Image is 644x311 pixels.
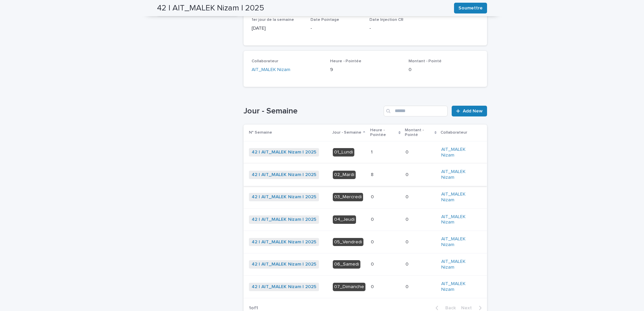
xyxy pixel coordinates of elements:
p: Heure - Pointée [370,127,397,139]
a: 42 | AIT_MALEK Nizam | 2025 [252,217,316,222]
div: 03_Mercredi [333,193,363,201]
p: 0 [406,238,410,245]
a: 42 | AIT_MALEK Nizam | 2025 [252,194,316,200]
h2: 42 | AIT_MALEK Nizam | 2025 [157,3,264,13]
p: 0 [371,193,375,200]
p: - [311,25,361,32]
a: 42 | AIT_MALEK Nizam | 2025 [252,172,316,178]
a: AIT_MALEK Nizam [441,259,476,270]
p: 0 [406,283,410,290]
tr: 42 | AIT_MALEK Nizam | 2025 03_Mercredi00 00 AIT_MALEK Nizam [244,186,487,208]
tr: 42 | AIT_MALEK Nizam | 2025 04_Jeudi00 00 AIT_MALEK Nizam [244,208,487,231]
span: Next [461,306,476,310]
div: 02_Mardi [333,171,356,179]
a: AIT_MALEK Nizam [441,281,476,292]
p: 0 [371,215,375,222]
button: Next [458,305,487,311]
a: AIT_MALEK Nizam [441,192,476,203]
a: AIT_MALEK Nizam [441,169,476,180]
div: 06_Samedi [333,260,360,269]
a: AIT_MALEK Nizam [441,214,476,226]
span: Back [441,306,456,310]
div: 04_Jeudi [333,215,356,224]
p: 0 [409,66,479,73]
div: 01_Lundi [333,148,354,157]
tr: 42 | AIT_MALEK Nizam | 2025 01_Lundi11 00 AIT_MALEK Nizam [244,141,487,164]
span: 1er jour de la semaine [252,18,294,22]
span: Add New [463,109,483,113]
span: Date Pointage [311,18,339,22]
p: N° Semaine [249,129,272,136]
p: 0 [406,171,410,178]
tr: 42 | AIT_MALEK Nizam | 2025 02_Mardi88 00 AIT_MALEK Nizam [244,164,487,186]
input: Search [384,106,448,116]
a: 42 | AIT_MALEK Nizam | 2025 [252,262,316,267]
p: Jour - Semaine [332,129,361,136]
p: 9 [330,66,400,73]
p: 0 [406,215,410,222]
button: Back [430,305,458,311]
p: 8 [371,171,375,178]
tr: 42 | AIT_MALEK Nizam | 2025 06_Samedi00 00 AIT_MALEK Nizam [244,253,487,276]
p: 0 [371,283,375,290]
h1: Jour - Semaine [244,106,381,116]
a: AIT_MALEK Nizam [441,236,476,248]
a: AIT_MALEK Nizam [252,66,290,73]
a: 42 | AIT_MALEK Nizam | 2025 [252,239,316,245]
a: Add New [452,106,487,116]
p: 0 [406,260,410,267]
p: 0 [406,148,410,155]
span: Date Injection CR [369,18,404,22]
p: Collaborateur [441,129,467,136]
p: 0 [406,193,410,200]
span: Heure - Pointée [330,59,361,63]
a: 42 | AIT_MALEK Nizam | 2025 [252,149,316,155]
p: 1 [371,148,374,155]
p: Montant - Pointé [405,127,433,139]
div: 07_Dimanche [333,283,365,291]
tr: 42 | AIT_MALEK Nizam | 2025 07_Dimanche00 00 AIT_MALEK Nizam [244,276,487,298]
span: Montant - Pointé [409,59,442,63]
tr: 42 | AIT_MALEK Nizam | 2025 05_Vendredi00 00 AIT_MALEK Nizam [244,231,487,253]
a: AIT_MALEK Nizam [441,147,476,158]
a: 42 | AIT_MALEK Nizam | 2025 [252,284,316,290]
p: [DATE] [252,25,302,32]
span: Collaborateur [252,59,278,63]
p: 0 [371,260,375,267]
p: - [369,25,420,32]
span: Soumettre [458,5,483,11]
div: 05_Vendredi [333,238,363,246]
p: 0 [371,238,375,245]
button: Soumettre [454,3,487,13]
